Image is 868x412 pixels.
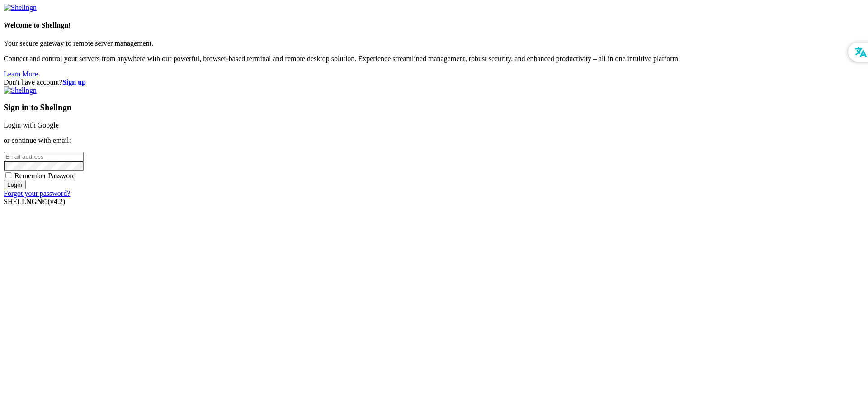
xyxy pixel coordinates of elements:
img: Shellngn [4,86,37,95]
input: Remember Password [5,172,11,178]
h3: Sign in to Shellngn [4,103,864,113]
p: Connect and control your servers from anywhere with our powerful, browser-based terminal and remo... [4,55,864,63]
p: or continue with email: [4,137,864,145]
span: SHELL © [4,198,65,205]
a: Forgot your password? [4,189,70,197]
b: NGN [26,198,42,205]
a: Learn More [4,70,38,78]
img: Shellngn [4,4,37,12]
p: Your secure gateway to remote server management. [4,39,864,47]
h4: Welcome to Shellngn! [4,21,864,29]
div: Don't have account? [4,78,864,86]
a: Login with Google [4,121,59,129]
input: Login [4,180,26,189]
span: Remember Password [14,172,76,180]
span: 4.2.0 [48,198,66,205]
input: Email address [4,152,84,161]
a: Sign up [62,78,86,86]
